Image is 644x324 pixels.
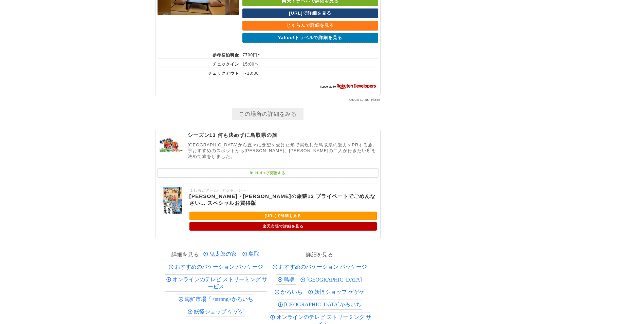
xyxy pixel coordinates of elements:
[158,68,239,77] th: チェックアウト
[271,262,368,272] div: おすすめのバケーション パッケージ
[158,50,239,59] th: 参考宿泊料金
[242,21,378,31] a: じゃらんで詳細を見る
[239,50,378,59] td: 7700円〜
[167,262,264,272] div: おすすめのバケーション パッケージ
[307,277,364,283] span: [GEOGRAPHIC_DATA]
[299,275,363,284] div: 鳥取市
[188,132,379,139] p: シーズン13 何も決めずに鳥取県の旅
[307,287,366,297] div: 妖怪ショップ ゲゲゲ
[172,276,268,289] span: オンラインのテレビ ストリーミング サービス
[185,296,255,302] span: 海鮮市場「<strong>かろいち
[284,276,297,282] span: 鳥取
[249,251,261,257] span: 鳥取
[165,274,267,292] div: オンラインのテレビ ストリーミング サービス
[194,309,246,314] span: 妖怪ショップ ゲゲゲ
[209,251,239,257] span: 鬼太郎の家
[241,249,260,259] div: 鳥取
[242,33,378,43] a: Yahoo!トラベルで詳細を見る
[189,222,377,231] a: 楽天市場で詳細を見る
[188,142,379,160] p: [GEOGRAPHIC_DATA]から直々に要望を受けた形で実現した鳥取県の魅力をPRする旅。 県おすすめのスポットから[PERSON_NAME]、[PERSON_NAME]の二人が行きたい所を...
[158,169,378,177] a: ▶ ︎Huluで視聴する
[158,58,239,68] th: チェックイン
[175,264,265,270] span: おすすめのバケーション パッケージ
[284,302,363,307] span: [GEOGRAPHIC_DATA]かろいち
[189,212,377,220] a: [URL]で詳細を見る
[281,289,305,295] span: かろいち
[306,250,333,259] div: この記事に関連するおすすめのトピックです
[177,294,254,304] div: 海鮮市場「<strong>かろいち
[239,58,378,68] td: 15:00〜
[242,8,378,18] a: [URL]で詳細を見る
[163,210,182,215] a: 東野・岡村の旅猿13 プライベートでごめんなさい… スペシャルお買得版
[232,108,303,120] a: この場所の詳細をみる
[186,307,245,317] div: 妖怪ショップ ゲゲゲ
[319,82,378,89] img: 楽天ウェブサービスセンター
[273,287,303,297] div: かろいち
[349,98,381,102] a: OSCA LABO Place
[239,68,378,77] td: 〜10:00
[279,264,369,270] span: おすすめのバケーション パッケージ
[314,289,367,295] span: 妖怪ショップ ゲゲゲ
[189,193,377,206] p: [PERSON_NAME]・[PERSON_NAME]の旅猿13 プライベートでごめんなさい… スペシャルお買得版
[277,300,362,310] div: 鳥取港海鮮市場かろいち
[276,274,296,285] div: 鳥取
[202,249,238,259] div: 鬼太郎の家
[171,250,199,259] div: この記事に関連するおすすめのトピックです
[189,187,377,193] p: よしもとアール・アンド・シー
[163,187,182,214] img: 東野・岡村の旅猿13 プライベートでごめんなさい… スペシャルお買得版
[157,132,184,159] img: 東野・岡村の旅猿～プライベートでごめんなさい～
